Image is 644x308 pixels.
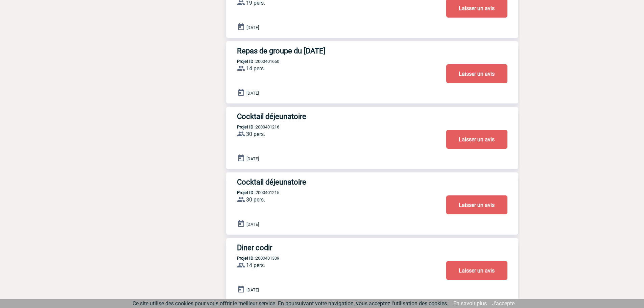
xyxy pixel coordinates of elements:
span: [DATE] [246,25,259,30]
button: Laisser un avis [446,195,507,214]
span: [DATE] [246,91,259,96]
button: Laisser un avis [446,261,507,280]
span: 14 pers. [246,262,265,268]
b: Projet ID : [237,124,256,129]
span: [DATE] [246,156,259,161]
span: 30 pers. [246,196,265,203]
h3: Diner codir [237,243,440,252]
p: 2000401216 [226,124,279,129]
p: 2000401215 [226,190,279,195]
a: J'accepte [492,300,515,307]
h3: Cocktail déjeunatoire [237,178,440,186]
p: 2000401650 [226,59,279,64]
span: 30 pers. [246,131,265,137]
button: Laisser un avis [446,130,507,149]
a: Cocktail déjeunatoire [226,178,518,186]
b: Projet ID : [237,190,256,195]
span: [DATE] [246,222,259,227]
b: Projet ID : [237,256,256,261]
a: En savoir plus [453,300,487,307]
b: Projet ID : [237,59,256,64]
h3: Cocktail déjeunatoire [237,112,440,121]
p: 2000401309 [226,256,279,261]
a: Repas de groupe du [DATE] [226,47,518,55]
span: [DATE] [246,287,259,292]
a: Cocktail déjeunatoire [226,112,518,121]
span: 14 pers. [246,65,265,72]
h3: Repas de groupe du [DATE] [237,47,440,55]
button: Laisser un avis [446,64,507,83]
span: Ce site utilise des cookies pour vous offrir le meilleur service. En poursuivant votre navigation... [133,300,448,307]
a: Diner codir [226,243,518,252]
